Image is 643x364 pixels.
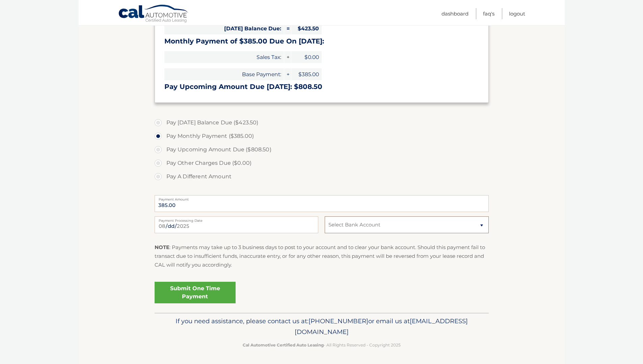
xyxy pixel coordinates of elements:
[441,8,468,19] a: Dashboard
[291,68,322,80] span: $385.00
[164,68,284,80] span: Base Payment:
[155,143,489,156] label: Pay Upcoming Amount Due ($808.50)
[155,195,489,201] label: Payment Amount
[309,317,368,325] span: [PHONE_NUMBER]
[164,51,284,63] span: Sales Tax:
[159,341,484,348] p: - All Rights Reserved - Copyright 2025
[155,243,489,270] p: : Payments may take up to 3 business days to post to your account and to clear your bank account....
[483,8,494,19] a: FAQ's
[155,195,489,212] input: Payment Amount
[155,170,489,183] label: Pay A Different Amount
[291,23,322,34] span: $423.50
[155,216,318,233] input: Payment Date
[164,23,284,34] span: [DATE] Balance Due:
[284,23,291,34] span: =
[243,342,324,347] strong: Cal Automotive Certified Auto Leasing
[159,316,484,337] p: If you need assistance, please contact us at: or email us at
[295,317,468,336] span: [EMAIL_ADDRESS][DOMAIN_NAME]
[118,4,189,24] a: Cal Automotive
[155,116,489,129] label: Pay [DATE] Balance Due ($423.50)
[284,68,291,80] span: +
[291,51,322,63] span: $0.00
[155,282,236,303] a: Submit One Time Payment
[155,156,489,170] label: Pay Other Charges Due ($0.00)
[509,8,525,19] a: Logout
[155,216,318,222] label: Payment Processing Date
[155,129,489,143] label: Pay Monthly Payment ($385.00)
[284,51,291,63] span: +
[155,244,169,250] strong: NOTE
[164,83,479,91] h3: Pay Upcoming Amount Due [DATE]: $808.50
[164,37,479,45] h3: Monthly Payment of $385.00 Due On [DATE]:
